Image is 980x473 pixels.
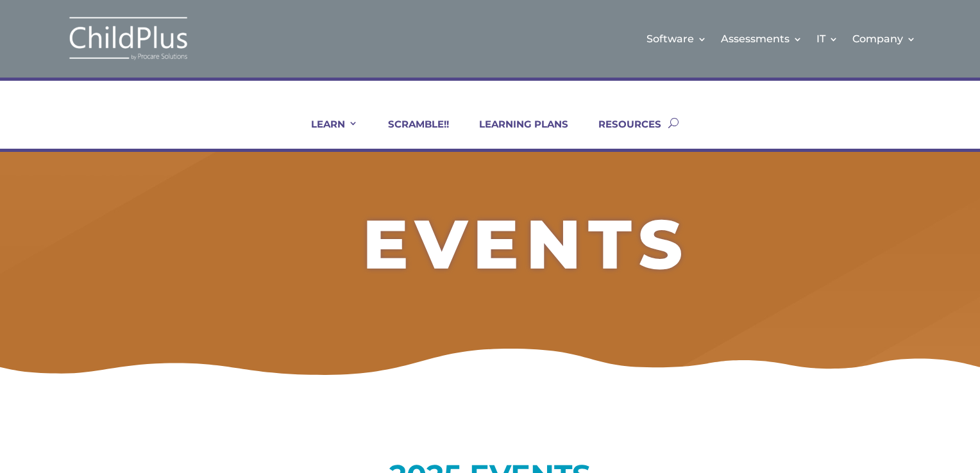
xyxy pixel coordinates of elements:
[295,118,358,149] a: LEARN
[372,118,449,149] a: SCRAMBLE!!
[463,118,568,149] a: LEARNING PLANS
[852,13,916,65] a: Company
[582,118,661,149] a: RESOURCES
[816,13,838,65] a: IT
[115,210,936,285] h2: EVENTS
[721,13,802,65] a: Assessments
[646,13,707,65] a: Software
